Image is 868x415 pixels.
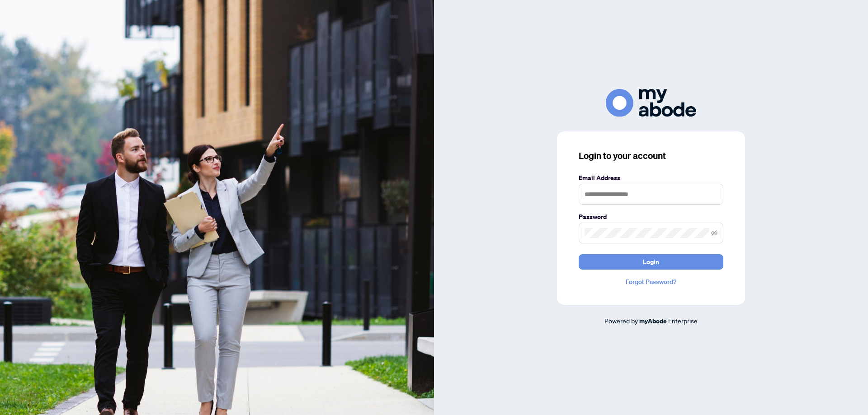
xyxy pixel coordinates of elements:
[579,212,723,222] label: Password
[579,173,723,183] label: Email Address
[711,230,717,236] span: eye-invisible
[579,254,723,270] button: Login
[643,255,659,269] span: Login
[606,89,696,117] img: ma-logo
[604,317,638,325] span: Powered by
[639,316,667,326] a: myAbode
[579,149,723,162] h3: Login to your account
[579,277,723,287] a: Forgot Password?
[668,317,698,325] span: Enterprise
